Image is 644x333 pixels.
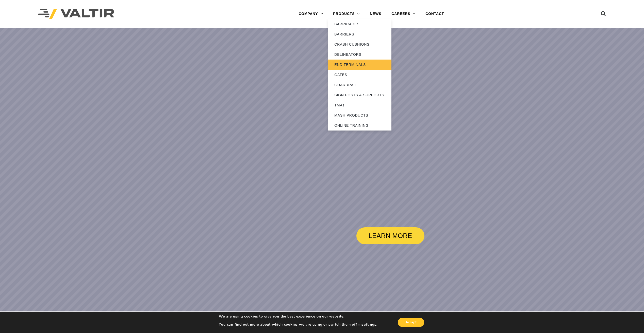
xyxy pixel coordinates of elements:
button: settings [362,322,376,327]
a: CAREERS [386,9,420,19]
a: NEWS [365,9,386,19]
a: SIGN POSTS & SUPPORTS [328,90,391,100]
a: COMPANY [293,9,328,19]
a: CRASH CUSHIONS [328,39,391,49]
a: PRODUCTS [328,9,365,19]
p: You can find out more about which cookies we are using or switch them off in . [219,322,377,327]
a: LEARN MORE [356,227,424,244]
img: Valtir [38,9,114,19]
a: BARRICADES [328,19,391,29]
a: DELINEATORS [328,49,391,60]
button: Accept [398,318,424,327]
a: ONLINE TRAINING [328,120,391,131]
a: CONTACT [420,9,449,19]
a: GUARDRAIL [328,80,391,90]
a: MASH PRODUCTS [328,110,391,120]
p: We are using cookies to give you the best experience on our website. [219,314,377,319]
a: END TERMINALS [328,60,391,70]
a: BARRIERS [328,29,391,39]
a: TMAs [328,100,391,110]
a: GATES [328,70,391,80]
